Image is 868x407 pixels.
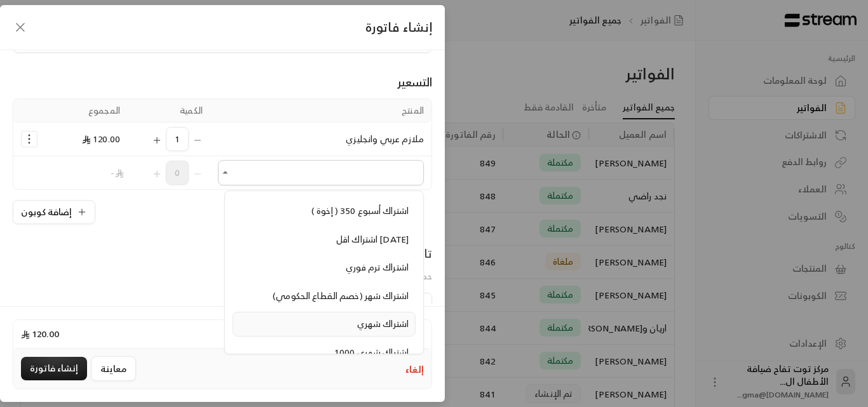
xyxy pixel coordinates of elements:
span: اشتراك شهري 1000 [334,344,409,360]
span: اشتراك شهر (خصم القطاع الحكومي) [273,288,409,304]
span: إنشاء فاتورة [365,16,432,38]
button: إلغاء [405,363,424,376]
button: إضافة كوبون [13,200,95,224]
span: اشتراك ترم فوري [346,259,409,275]
span: ملازم عربي وانجليزي [346,131,424,147]
span: اشتراك أسبوع 350 ( إخوة ) [311,203,409,218]
table: Selected Products [13,98,432,190]
span: اشتراك شهري [357,316,409,331]
td: - [45,156,128,189]
button: معاينة [91,356,136,381]
th: المنتج [210,99,431,123]
span: اشتراك اقل [DATE] [336,231,409,247]
button: إنشاء فاتورة [21,357,87,380]
th: الكمية [128,99,210,123]
span: 1 [166,127,189,151]
span: 120.00 [21,328,59,340]
span: 0 [166,161,189,185]
span: 120.00 [82,131,120,147]
button: Close [218,165,233,180]
div: التسعير [13,73,432,91]
th: المجموع [45,99,128,123]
